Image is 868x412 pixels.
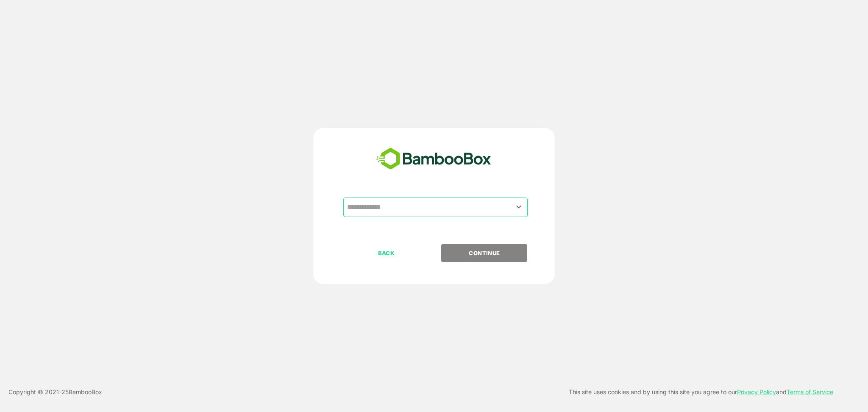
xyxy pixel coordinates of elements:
[569,387,833,397] p: This site uses cookies and by using this site you agree to our and
[737,388,776,395] a: Privacy Policy
[442,248,527,258] p: CONTINUE
[8,387,102,397] p: Copyright © 2021- 25 BambooBox
[372,145,496,173] img: bamboobox
[513,201,525,213] button: Open
[441,244,527,262] button: CONTINUE
[787,388,833,395] a: Terms of Service
[344,248,429,258] p: BACK
[343,244,429,262] button: BACK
